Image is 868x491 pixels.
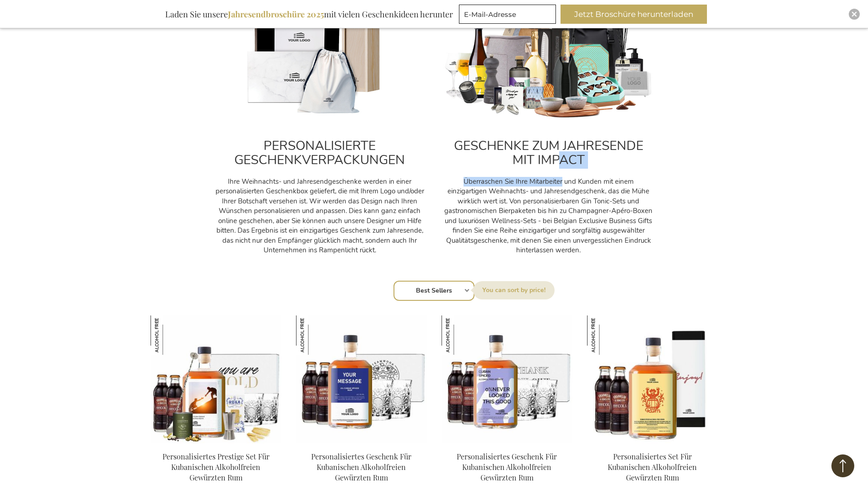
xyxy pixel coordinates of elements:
h2: GESCHENKE ZUM JAHRESENDE MIT IMPACT [443,139,654,167]
a: Personalised Non-Alcoholic Cuban Spiced Rum Gift Personalisiertes Geschenk Für Kubanischen Alkoho... [296,440,427,448]
p: Ihre Weihnachts- und Jahresendgeschenke werden in einer personalisierten Geschenkbox geliefert, d... [215,177,425,255]
div: Close [849,9,860,20]
a: Personalisiertes Prestige Set Für Kubanischen Alkoholfreien Gewürzten Rum [162,452,270,482]
a: Personalised Non-Alcoholic Cuban Spiced Rum Prestige Set Personalisiertes Prestige Set Für Kubani... [151,440,281,448]
img: Personalised Non-Alcoholic Cuban Spiced Rum Prestige Set [151,315,281,443]
p: Überraschen Sie Ihre Mitarbeiter und Kunden mit einem einzigartigen Weihnachts- und Jahresendgesc... [443,177,654,255]
a: Personalised Non-Alcoholic Cuban Spiced Rum Gift Personalisiertes Geschenk Für Kubanischen Alkoho... [442,440,572,448]
img: Personalisiertes Prestige Set Für Kubanischen Alkoholfreien Gewürzten Rum [151,315,190,355]
img: Personalisiertes Geschenk Für Kubanischen Alkoholfreien Gewürzten Rum [442,315,481,355]
img: Personalisiertes Geschenk Für Kubanischen Alkoholfreien Gewürzten Rum [296,315,335,355]
a: Personalisiertes Set Für Kubanischen Alkoholfreien Gewürzten Rum [608,452,697,482]
img: Personalised Non-Alcoholic Cuban Spiced Rum Gift [442,315,572,443]
div: Laden Sie unsere mit vielen Geschenkideen herunter [161,5,457,24]
a: Personalisiertes Geschenk Für Kubanischen Alkoholfreien Gewürzten Rum [311,452,411,482]
img: Personalisiertes Set Für Kubanischen Alkoholfreien Gewürzten Rum [587,315,626,355]
h2: PERSONALISIERTE GESCHENKVERPACKUNGEN [215,139,425,167]
img: Close [852,11,857,17]
form: marketing offers and promotions [459,5,559,27]
a: Personalised Non-Alcoholic Cuban Spiced Rum Set Personalisiertes Set Für Kubanischen Alkoholfreie... [587,440,718,448]
button: Jetzt Broschüre herunterladen [561,5,707,24]
input: E-Mail-Adresse [459,5,556,24]
label: Sortieren nach [473,281,555,299]
a: Personalisiertes Geschenk Für Kubanischen Alkoholfreien Gewürzten Rum [457,452,557,482]
b: Jahresendbroschüre 2025 [228,9,324,20]
img: Personalised Non-Alcoholic Cuban Spiced Rum Gift [296,315,427,443]
img: Personalised Non-Alcoholic Cuban Spiced Rum Set [587,315,718,443]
